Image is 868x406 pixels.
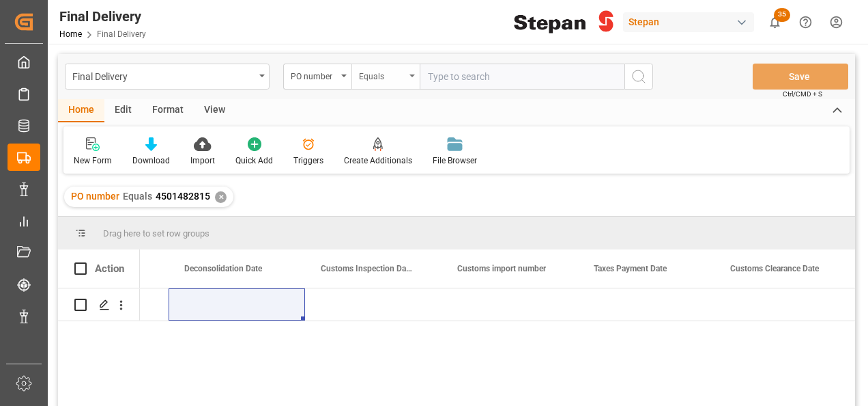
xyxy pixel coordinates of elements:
[351,64,420,90] button: open menu
[132,154,170,167] div: Download
[594,264,667,273] span: Taxes Payment Date
[420,64,624,90] input: Type to search
[142,99,194,122] div: Format
[194,99,235,122] div: View
[58,99,104,122] div: Home
[235,154,273,167] div: Quick Add
[783,89,822,99] span: Ctrl/CMD + S
[58,288,140,321] div: Press SPACE to select this row.
[190,154,215,167] div: Import
[95,262,124,275] div: Action
[72,67,255,84] div: Final Delivery
[359,67,405,83] div: Equals
[624,64,653,90] button: search button
[65,64,270,90] button: open menu
[759,7,790,38] button: show 35 new notifications
[321,264,412,273] span: Customs Inspection Date
[457,264,546,273] span: Customs import number
[283,64,351,90] button: open menu
[514,10,613,34] img: Stepan_Company_logo.svg.png_1713531530.png
[71,191,119,202] span: PO number
[103,228,209,239] span: Drag here to set row groups
[291,67,337,83] div: PO number
[156,191,210,202] span: 4501482815
[753,64,848,90] button: Save
[774,8,790,22] span: 35
[59,29,82,39] a: Home
[74,154,112,167] div: New Form
[184,264,262,273] span: Deconsolidation Date
[344,154,412,167] div: Create Additionals
[293,154,323,167] div: Triggers
[215,191,227,203] div: ✕
[623,12,754,32] div: Stepan
[730,264,819,273] span: Customs Clearance Date
[433,154,477,167] div: File Browser
[104,99,142,122] div: Edit
[790,7,821,38] button: Help Center
[123,191,152,202] span: Equals
[59,6,146,27] div: Final Delivery
[623,9,759,35] button: Stepan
